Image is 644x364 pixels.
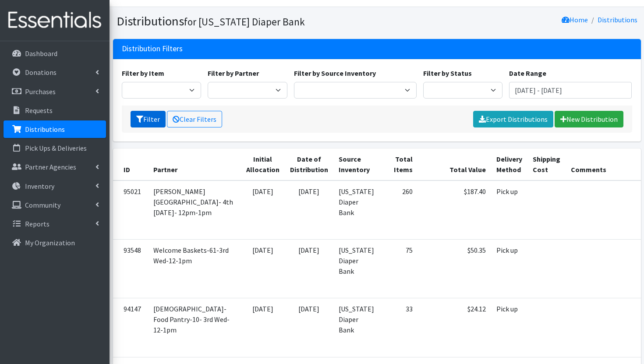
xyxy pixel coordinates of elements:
label: Filter by Status [423,68,472,78]
th: Total Items [379,148,418,180]
th: Total Value [418,148,491,180]
td: 33 [379,298,418,357]
p: Distributions [25,125,65,134]
a: Inventory [4,177,106,195]
td: Pick up [491,298,527,357]
td: Pick up [491,239,527,298]
p: Community [25,201,60,209]
img: HumanEssentials [4,6,106,35]
th: Source Inventory [333,148,379,180]
a: Requests [4,102,106,119]
td: [DATE] [241,180,285,240]
td: $50.35 [418,239,491,298]
a: Dashboard [4,45,106,62]
a: Pick Ups & Deliveries [4,139,106,157]
th: ID [113,148,148,180]
td: 93548 [113,239,148,298]
td: [US_STATE] Diaper Bank [333,239,379,298]
label: Filter by Item [122,68,164,78]
td: $187.40 [418,180,491,240]
p: My Organization [25,238,75,247]
a: Community [4,196,106,214]
a: Distributions [598,15,637,24]
td: [US_STATE] Diaper Bank [333,180,379,240]
td: 95021 [113,180,148,240]
td: [DATE] [241,239,285,298]
p: Reports [25,219,50,228]
p: Inventory [25,182,54,191]
th: Initial Allocation [241,148,285,180]
td: 94147 [113,298,148,357]
td: 75 [379,239,418,298]
a: Purchases [4,83,106,100]
th: Delivery Method [491,148,527,180]
h1: Distributions [117,14,374,29]
a: My Organization [4,234,106,251]
td: 260 [379,180,418,240]
td: Welcome Baskets-61-3rd Wed-12-1pm [148,239,241,298]
button: Filter [131,111,166,127]
td: [DATE] [285,239,333,298]
th: Date of Distribution [285,148,333,180]
a: Distributions [4,120,106,138]
a: Export Distributions [473,111,553,127]
small: for [US_STATE] Diaper Bank [184,15,305,28]
a: Donations [4,64,106,81]
a: Reports [4,215,106,233]
h3: Distribution Filters [122,44,183,53]
label: Filter by Source Inventory [294,68,376,78]
p: Dashboard [25,49,57,58]
td: [DATE] [241,298,285,357]
td: [DATE] [285,298,333,357]
p: Pick Ups & Deliveries [25,144,87,152]
th: Partner [148,148,241,180]
a: Home [562,15,588,24]
td: [DEMOGRAPHIC_DATA]-Food Pantry-10- 3rd Wed-12-1pm [148,298,241,357]
label: Filter by Partner [208,68,259,78]
td: [US_STATE] Diaper Bank [333,298,379,357]
p: Partner Agencies [25,163,76,171]
a: Partner Agencies [4,158,106,176]
td: Pick up [491,180,527,240]
td: [DATE] [285,180,333,240]
td: $24.12 [418,298,491,357]
a: New Distribution [555,111,623,127]
p: Requests [25,106,53,115]
label: Date Range [509,68,546,78]
th: Shipping Cost [527,148,566,180]
input: January 1, 2011 - December 31, 2011 [509,82,632,99]
p: Purchases [25,87,56,96]
p: Donations [25,68,57,77]
a: Clear Filters [167,111,222,127]
td: [PERSON_NAME][GEOGRAPHIC_DATA]- 4th [DATE]- 12pm-1pm [148,180,241,240]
